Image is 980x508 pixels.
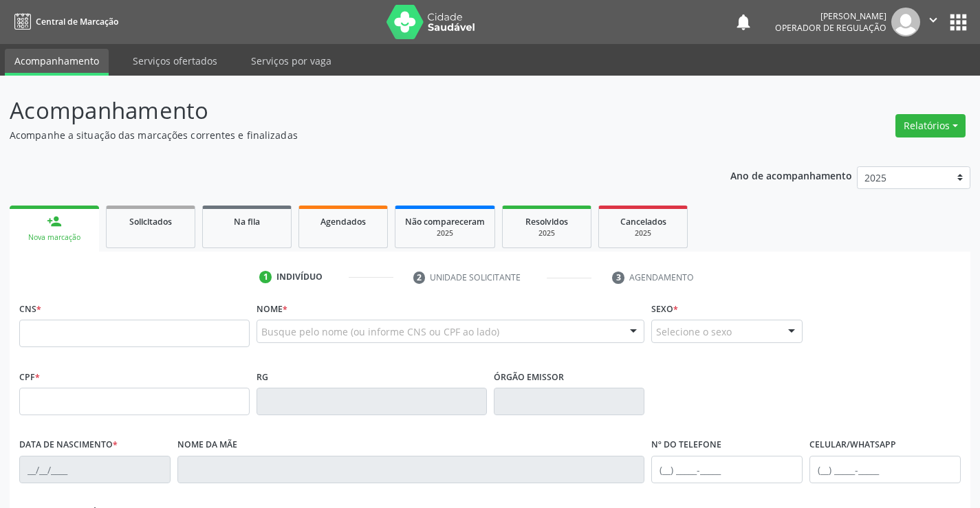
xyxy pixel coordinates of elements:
div: 2025 [609,228,677,239]
label: Celular/WhatsApp [809,434,896,456]
a: Serviços ofertados [123,49,227,73]
input: (__) _____-_____ [651,456,803,483]
span: Agendados [320,216,366,228]
div: Indivíduo [276,271,323,283]
span: Selecione o sexo [656,324,732,339]
img: img [891,8,920,36]
label: Nome [257,298,287,320]
span: Na fila [234,216,260,228]
label: RG [257,366,268,388]
div: [PERSON_NAME] [775,10,886,22]
span: Resolvidos [525,216,568,228]
label: Nome da mãe [177,434,237,456]
div: 2025 [405,228,485,239]
label: Órgão emissor [494,366,564,388]
span: Não compareceram [405,216,485,228]
div: Nova marcação [19,232,89,243]
label: CNS [19,298,41,320]
span: Cancelados [620,216,666,228]
label: CPF [19,366,40,388]
label: Nº do Telefone [651,434,721,456]
button: notifications [734,12,753,32]
span: Central de Marcação [36,16,118,27]
a: Serviços por vaga [241,49,341,73]
p: Ano de acompanhamento [730,166,852,184]
div: 1 [259,271,272,283]
div: 2025 [512,228,581,239]
span: Solicitados [129,216,172,228]
div: person_add [47,214,62,229]
button: Relatórios [895,114,966,137]
i:  [926,12,941,27]
button: apps [946,10,970,34]
input: __/__/____ [19,456,171,483]
label: Sexo [651,298,678,320]
span: Busque pelo nome (ou informe CNS ou CPF ao lado) [261,324,499,339]
span: Operador de regulação [775,22,886,34]
a: Acompanhamento [5,49,109,76]
input: (__) _____-_____ [809,456,961,483]
label: Data de nascimento [19,434,118,456]
p: Acompanhamento [10,93,682,128]
a: Central de Marcação [10,10,118,33]
p: Acompanhe a situação das marcações correntes e finalizadas [10,128,682,142]
button:  [920,8,946,36]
